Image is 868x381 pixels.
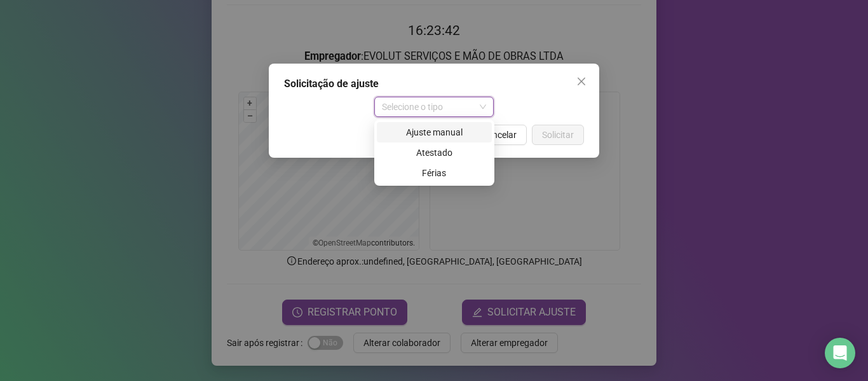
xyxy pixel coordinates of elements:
button: Solicitar [532,125,584,145]
span: Cancelar [482,128,517,142]
div: Ajuste manual [377,122,492,142]
div: Atestado [384,146,484,160]
div: Férias [377,163,492,183]
div: Open Intercom Messenger [825,338,855,368]
span: Selecione o tipo [382,97,487,116]
button: Close [571,71,592,92]
div: Ajuste manual [384,125,484,139]
div: Férias [384,166,484,180]
div: Solicitação de ajuste [284,76,584,92]
span: close [576,76,587,87]
div: Atestado [377,142,492,163]
button: Cancelar [471,125,527,145]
